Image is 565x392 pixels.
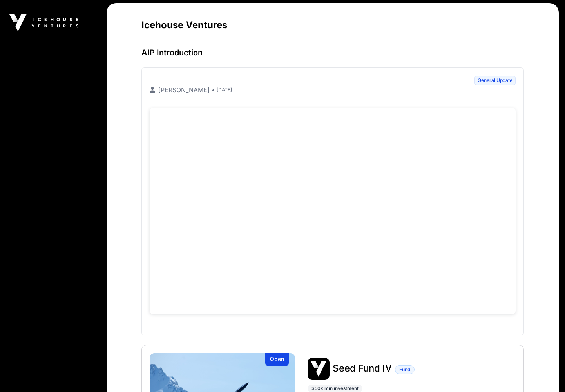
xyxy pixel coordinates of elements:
[474,76,516,85] span: General Update
[9,14,78,31] img: Icehouse Ventures Logo
[265,353,289,366] div: Open
[150,85,215,95] p: [PERSON_NAME] •
[395,365,415,374] span: Fund
[141,19,524,31] h2: Icehouse Ventures
[333,363,392,374] span: Seed Fund IV
[333,364,392,374] a: Seed Fund IV
[308,358,330,380] img: Seed Fund IV
[217,87,232,93] span: [DATE]
[141,47,524,58] h3: AIP Introduction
